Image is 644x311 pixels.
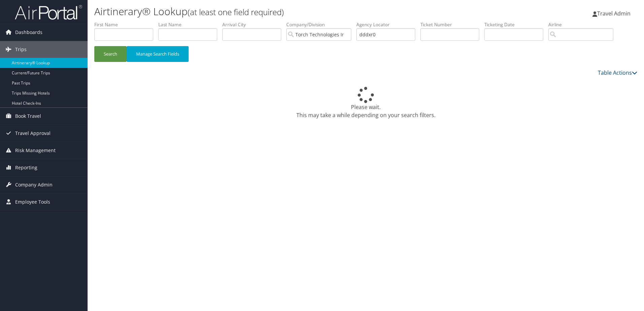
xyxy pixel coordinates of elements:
[158,21,222,28] label: Last Name
[94,21,158,28] label: First Name
[94,46,127,62] button: Search
[15,24,42,41] span: Dashboards
[15,108,41,125] span: Book Travel
[15,4,82,20] img: airportal-logo.png
[127,46,189,62] button: Manage Search Fields
[592,3,637,24] a: Travel Admin
[15,41,27,58] span: Trips
[484,21,548,28] label: Ticketing Date
[15,176,53,193] span: Company Admin
[597,10,631,17] span: Travel Admin
[94,4,456,19] h1: Airtinerary® Lookup
[15,194,50,210] span: Employee Tools
[15,125,51,142] span: Travel Approval
[222,21,286,28] label: Arrival City
[356,21,420,28] label: Agency Locator
[420,21,484,28] label: Ticket Number
[94,87,637,119] div: Please wait. This may take a while depending on your search filters.
[548,21,618,28] label: Airline
[188,6,284,18] small: (at least one field required)
[598,69,637,76] a: Table Actions
[15,142,56,159] span: Risk Management
[15,159,37,176] span: Reporting
[286,21,356,28] label: Company/Division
